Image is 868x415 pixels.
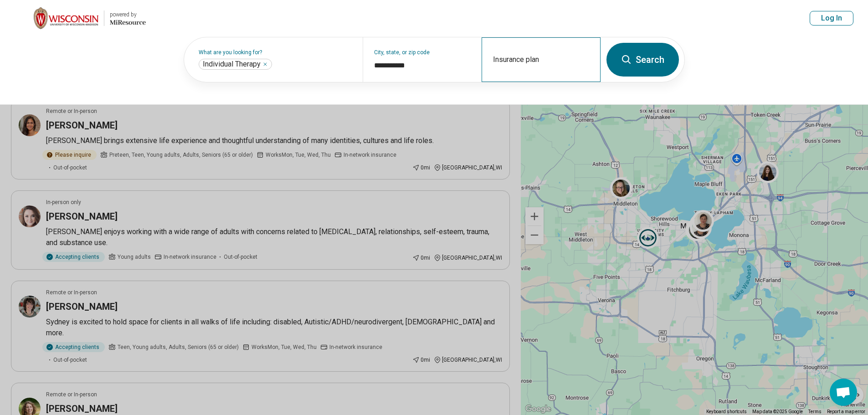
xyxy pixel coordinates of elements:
label: What are you looking for? [199,50,352,55]
div: Individual Therapy [199,59,272,70]
div: powered by [110,10,146,19]
a: University of Wisconsin-Madisonpowered by [15,7,146,29]
div: Open chat [830,379,857,406]
span: Individual Therapy [203,60,261,69]
button: Individual Therapy [262,61,268,67]
img: University of Wisconsin-Madison [34,7,98,29]
button: Log In [810,11,853,26]
button: Search [606,43,679,77]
